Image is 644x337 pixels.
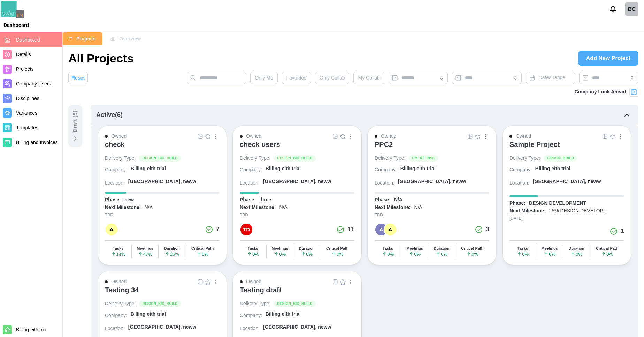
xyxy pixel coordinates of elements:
div: Billing eith trial [266,311,301,318]
img: Grid Icon [467,134,473,139]
div: Critical Path [326,246,348,251]
a: Billing check [625,2,638,16]
div: TBD [375,212,489,218]
a: check users [240,140,354,155]
button: Empty Star [339,278,347,286]
div: Phase: [240,196,256,203]
span: My Collab [358,72,379,84]
div: A [384,224,396,235]
img: Empty Star [340,134,346,139]
a: Add New Project [578,51,638,66]
div: Billing eith trial [266,165,301,172]
div: Location: [240,180,260,187]
button: Dates range [526,72,575,84]
button: Favorites [282,72,311,84]
span: 0 % [570,252,582,256]
div: check [105,140,125,149]
div: Company: [240,166,262,173]
a: Billing eith trial [535,165,624,175]
div: TBD [240,212,354,218]
div: [GEOGRAPHIC_DATA], neww [263,324,331,331]
div: [DATE] [509,215,624,222]
div: Tasks [248,246,258,251]
img: Grid Icon [332,134,338,139]
button: Empty Star [609,133,616,140]
a: Testing draft [240,286,354,300]
div: check users [240,140,280,149]
div: Tasks [113,246,123,251]
span: 0 % [517,252,529,256]
a: Grid Icon [331,133,339,140]
div: Delivery Type: [375,155,405,162]
button: Empty Star [204,278,212,286]
div: [GEOGRAPHIC_DATA], neww [533,178,601,185]
span: Favorites [286,72,307,84]
div: A [106,224,117,235]
button: My Collab [353,72,384,84]
div: TBD [105,212,220,218]
a: PPC2 [375,140,489,155]
div: Duration [164,246,180,251]
button: Only Collab [315,72,349,84]
span: Billing eith trial [16,327,47,332]
div: N/A [144,204,152,211]
button: Overview [106,32,147,45]
span: DESIGN_BID_BUILD [277,301,312,307]
div: Critical Path [461,246,483,251]
span: 0 % [197,252,208,256]
div: 7 [216,225,220,234]
div: Duration [299,246,315,251]
div: TD [240,224,252,235]
div: Delivery Type: [105,300,136,307]
img: Project Look Ahead Button [630,89,637,96]
div: Phase: [375,196,391,203]
span: 0 % [436,252,447,256]
div: Next Milestone: [240,204,276,211]
button: Only Me [250,72,277,84]
img: Empty Star [475,134,481,139]
button: Empty Star [474,133,482,140]
a: check [105,140,220,155]
span: Dashboard [16,37,40,43]
span: DESIGN_BID_BUILD [277,156,312,161]
span: 47 % [138,252,152,256]
div: Company: [105,166,127,173]
img: Grid Icon [198,279,203,285]
div: [GEOGRAPHIC_DATA], neww [128,324,197,331]
span: Company Users [16,81,51,87]
span: 0 % [382,252,394,256]
a: Open Project Grid [331,133,339,140]
div: Owned [111,278,127,286]
div: Delivery Type: [240,300,270,307]
div: Duration [434,246,450,251]
a: Open Project Grid [601,133,609,140]
div: Delivery Type: [105,155,136,162]
span: Billing and Invoices [16,140,58,145]
div: Billing eith trial [535,165,570,172]
div: Next Milestone: [509,208,545,215]
h1: All Projects [68,51,133,66]
div: Owned [246,278,261,286]
span: Only Collab [320,72,345,84]
span: 0 % [601,252,613,256]
div: Company: [105,312,127,319]
button: Reset [68,72,88,84]
a: Open Project Grid [197,278,204,286]
span: Variances [16,110,37,116]
div: Company Look Ahead [575,88,626,96]
div: Active ( 6 ) [96,110,123,120]
div: 25% DESIGN DEVELOP... [549,208,606,215]
div: Testing 34 [105,286,139,294]
div: Location: [240,325,260,332]
div: Company: [240,312,262,319]
div: [GEOGRAPHIC_DATA], neww [398,178,466,185]
div: Meetings [541,246,558,251]
div: Tasks [383,246,393,251]
button: Empty Star [204,133,212,140]
a: Open Project Grid [466,133,474,140]
div: [GEOGRAPHIC_DATA], neww [128,178,197,185]
span: Only Me [255,72,273,84]
div: Sample Project [509,140,560,149]
div: Billing eith trial [400,165,436,172]
span: Projects [76,33,95,45]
